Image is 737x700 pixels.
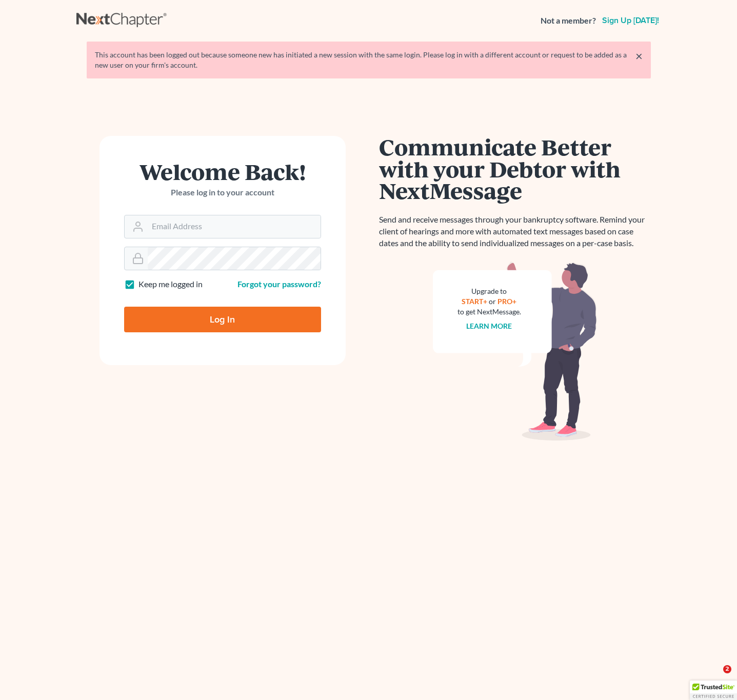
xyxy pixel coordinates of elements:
[723,665,731,673] span: 2
[237,279,321,289] a: Forgot your password?
[702,665,727,690] iframe: Intercom live chat
[379,214,651,249] p: Send and receive messages through your bankruptcy software. Remind your client of hearings and mo...
[690,681,737,700] div: TrustedSite Certified
[433,262,597,441] img: nextmessage_bg-59042aed3d76b12b5cd301f8e5b87938c9018125f34e5fa2b7a6b67550977c72.svg
[466,322,512,330] a: Learn more
[457,286,521,296] div: Upgrade to
[95,50,643,70] div: This account has been logged out because someone new has initiated a new session with the same lo...
[138,278,203,290] label: Keep me logged in
[462,297,487,306] a: START+
[635,50,643,62] a: ×
[600,16,661,25] a: Sign up [DATE]!
[541,15,596,27] strong: Not a member?
[489,297,496,306] span: or
[457,307,521,317] div: to get NextMessage.
[148,215,321,238] input: Email Address
[379,136,651,202] h1: Communicate Better with your Debtor with NextMessage
[124,307,321,332] input: Log In
[124,187,321,198] p: Please log in to your account
[497,297,516,306] a: PRO+
[124,161,321,183] h1: Welcome Back!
